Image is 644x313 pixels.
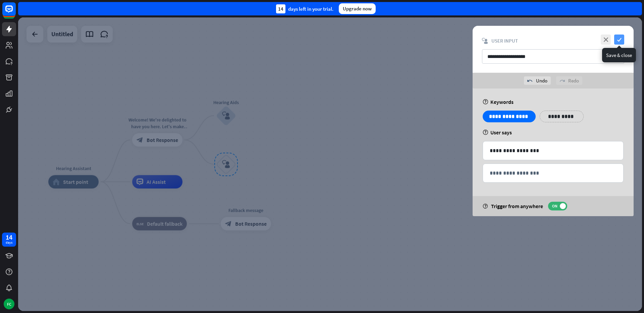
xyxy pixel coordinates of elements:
i: redo [559,78,565,83]
span: ON [549,203,560,209]
div: User says [483,129,624,136]
a: 14 days [2,233,16,247]
i: help [483,130,488,135]
i: undo [527,78,533,83]
button: Open LiveChat chat widget [5,3,25,23]
i: close [601,35,611,45]
i: help [483,204,488,209]
div: Upgrade now [339,3,376,14]
i: block_user_input [482,38,488,44]
div: Undo [524,76,551,85]
i: help [483,99,488,105]
div: days left in your trial. [276,4,333,13]
div: Keywords [483,99,624,105]
div: FC [4,299,14,309]
span: User Input [491,38,518,44]
div: Redo [556,76,582,85]
div: days [6,240,12,245]
i: check [614,35,624,45]
div: 14 [6,234,12,240]
div: 14 [276,4,285,13]
span: Trigger from anywhere [491,203,543,209]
